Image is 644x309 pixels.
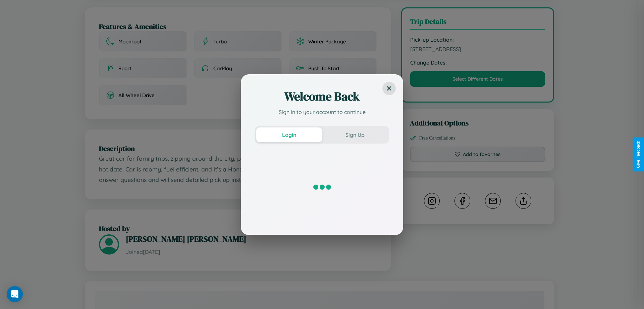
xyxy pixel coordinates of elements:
[7,286,23,302] div: Open Intercom Messenger
[255,108,389,116] p: Sign in to your account to continue
[636,141,641,168] div: Give Feedback
[255,88,389,105] h2: Welcome Back
[256,127,322,142] button: Login
[322,127,388,142] button: Sign Up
